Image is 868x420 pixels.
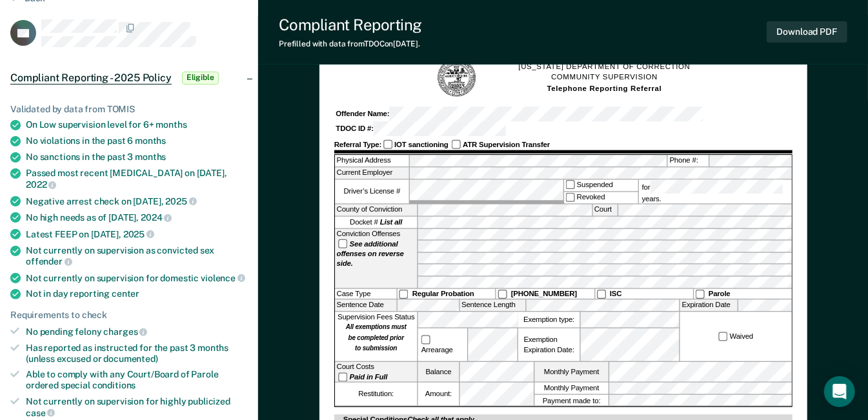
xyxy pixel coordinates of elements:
label: Phone #: [668,155,709,166]
label: Court [592,205,617,215]
strong: All exemptions must be completed prior to submission [345,323,406,352]
input: IOT sanctioning [383,140,392,150]
input: Regular Probation [399,290,409,299]
span: 2024 [141,212,172,223]
div: Prefilled with data from TDOC on [DATE] . [279,39,422,48]
span: offender [26,256,72,266]
span: violence [201,273,245,283]
div: Validated by data from TOMIS [10,104,248,115]
div: Passed most recent [MEDICAL_DATA] on [DATE], [26,168,248,190]
div: Supervision Fees Status [335,312,417,361]
span: conditions [92,380,136,390]
input: [PHONE_NUMBER] [498,290,507,299]
input: Suspended [565,180,575,190]
span: center [112,288,139,299]
div: Restitution: [335,383,417,406]
span: months [156,119,187,130]
span: case [26,408,55,418]
input: Paid in Full [338,372,348,382]
strong: IOT sanctioning [394,140,449,148]
div: Exemption Expiration Date: [518,328,580,361]
strong: Paid in Full [349,372,387,381]
strong: ISC [609,290,621,298]
strong: [PHONE_NUMBER] [510,290,576,298]
label: Payment made to: [534,395,609,406]
label: Arrearage [419,335,465,355]
strong: See additional offenses on reverse side. [336,239,403,268]
button: Download PDF [767,21,847,43]
span: charges [104,326,148,337]
div: Case Type [335,289,396,299]
div: Not in day reporting [26,288,248,299]
label: Suspended [563,179,638,191]
div: Has reported as instructed for the past 3 months (unless excused or [26,343,248,365]
div: No high needs as of [DATE], [26,212,248,223]
div: No sanctions in the past 3 [26,152,248,163]
input: ISC [596,290,606,299]
strong: Referral Type: [334,140,381,148]
label: Monthly Payment [534,383,609,394]
div: Not currently on supervision for domestic [26,272,248,284]
div: Not currently on supervision as convicted sex [26,245,248,267]
div: Able to comply with any Court/Board of Parole ordered special [26,369,248,391]
span: 2025 [123,229,154,239]
div: Not currently on supervision for highly publicized [26,396,248,418]
label: Driver’s License # [335,179,409,204]
h1: [US_STATE] DEPARTMENT OF CORRECTION COMMUNITY SUPERVISION [518,61,690,95]
label: Monthly Payment [534,362,609,382]
strong: List all [379,218,402,226]
input: Parole [695,290,705,299]
label: Current Employer [335,167,409,178]
span: 2025 [165,196,196,206]
strong: Telephone Reporting Referral [547,85,661,93]
span: months [135,135,166,146]
span: 2022 [26,179,56,190]
strong: Parole [708,290,730,298]
input: for years. [650,179,782,194]
label: Balance [418,362,459,382]
div: Negative arrest check on [DATE], [26,195,248,207]
span: months [135,152,166,162]
div: Conviction Offenses [335,229,417,288]
label: Physical Address [335,155,409,166]
label: Amount: [418,383,459,406]
strong: Offender Name: [336,110,389,118]
label: Expiration Date [680,300,738,311]
input: ATR Supervision Transfer [451,140,461,150]
div: Requirements to check [10,310,248,321]
div: No violations in the past 6 [26,135,248,146]
input: Waived [718,332,728,342]
label: Exemption type: [518,312,580,327]
img: TN Seal [436,57,478,99]
strong: ATR Supervision Transfer [463,140,550,148]
label: Waived [716,332,754,342]
span: documented) [103,354,157,364]
label: Sentence Length [459,300,525,311]
strong: Regular Probation [412,290,474,298]
div: Latest FEEP on [DATE], [26,228,248,240]
input: See additional offenses on reverse side. [338,239,348,249]
span: Compliant Reporting - 2025 Policy [10,72,172,85]
span: Docket # [350,217,402,227]
label: County of Conviction [335,205,417,215]
div: Compliant Reporting [279,15,422,34]
label: Revoked [563,192,638,204]
div: No pending felony [26,326,248,337]
div: Open Intercom Messenger [824,376,855,407]
input: Revoked [565,193,575,203]
input: Arrearage [421,335,430,345]
span: Eligible [182,72,219,85]
div: On Low supervision level for 6+ [26,119,248,130]
label: for years. [640,179,790,204]
div: Court Costs [335,362,417,382]
strong: TDOC ID #: [336,125,373,133]
label: Sentence Date [335,300,396,311]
